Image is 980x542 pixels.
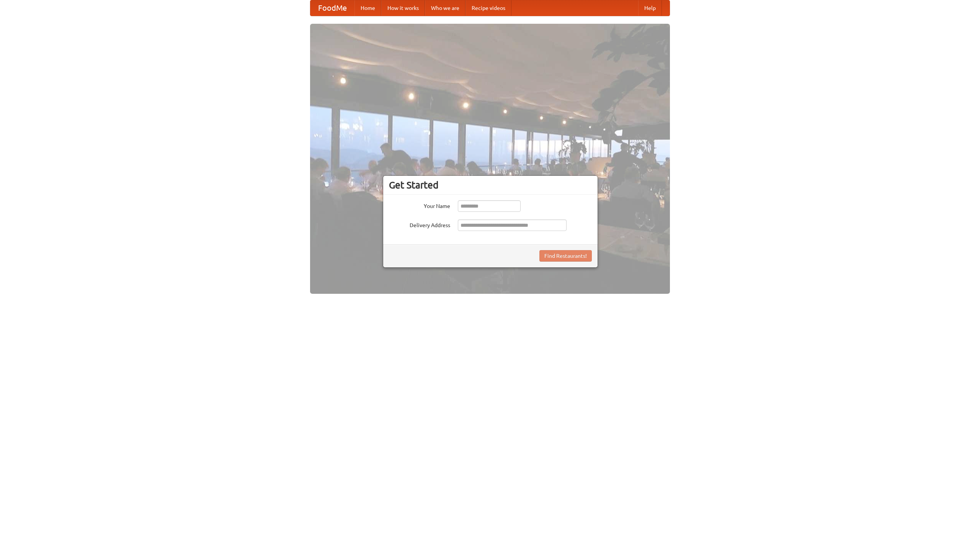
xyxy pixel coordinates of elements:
button: Find Restaurants! [539,250,592,262]
a: Help [638,0,662,16]
a: Recipe videos [465,0,511,16]
a: FoodMe [310,0,354,16]
a: Home [354,0,381,16]
label: Delivery Address [389,219,450,229]
h3: Get Started [389,179,592,191]
a: Who we are [425,0,465,16]
label: Your Name [389,200,450,210]
a: How it works [381,0,425,16]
